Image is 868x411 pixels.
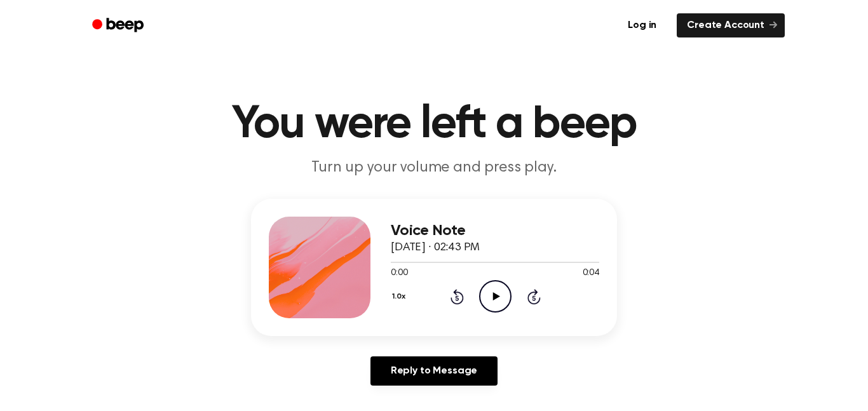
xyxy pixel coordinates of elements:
[391,242,480,253] span: [DATE] · 02:43 PM
[109,102,759,147] h1: You were left a beep
[583,267,599,280] span: 0:04
[370,356,498,386] a: Reply to Message
[391,286,410,307] button: 1.0x
[391,267,407,280] span: 0:00
[677,13,785,37] a: Create Account
[615,11,669,40] a: Log in
[190,158,678,179] p: Turn up your volume and press play.
[83,13,155,38] a: Beep
[391,222,599,239] h3: Voice Note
